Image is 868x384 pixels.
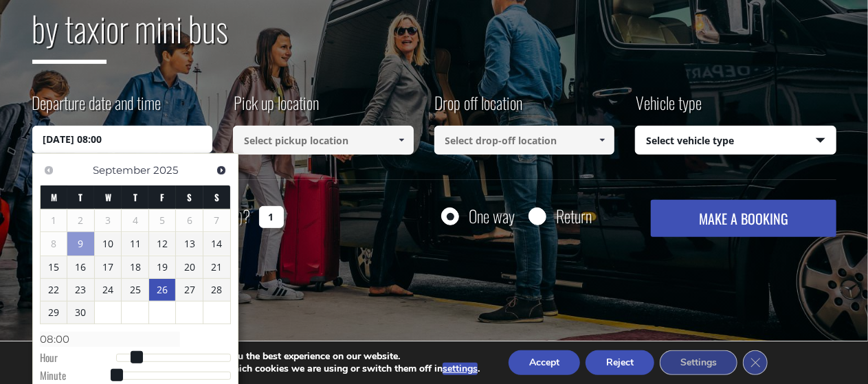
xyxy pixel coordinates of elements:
span: 2 [67,210,94,231]
a: 13 [176,233,203,255]
span: Wednesday [105,190,111,204]
a: 21 [203,256,230,278]
a: 15 [41,256,67,278]
label: Vehicle type [635,91,702,126]
span: Tuesday [79,190,83,204]
a: Previous [40,161,58,179]
button: Settings [660,350,737,375]
a: 20 [176,256,203,278]
span: September [93,163,151,177]
button: settings [443,363,478,375]
button: MAKE A BOOKING [651,200,836,237]
a: 16 [67,256,94,278]
span: 3 [95,210,122,231]
input: Select drop-off location [434,126,615,155]
span: 5 [149,210,176,231]
a: 9 [67,232,94,256]
a: 11 [122,233,148,255]
input: Select pickup location [233,126,414,155]
a: 22 [41,279,67,301]
span: 4 [122,210,148,231]
span: 6 [176,210,203,231]
label: How many passengers ? [32,200,251,234]
span: 8 [41,233,67,255]
span: 1 [41,210,67,231]
span: Monday [51,190,57,204]
a: 27 [176,279,203,301]
a: 17 [95,256,122,278]
a: 24 [95,279,122,301]
a: 10 [95,233,122,255]
span: Sunday [214,190,219,204]
button: Close GDPR Cookie Banner [743,350,768,375]
p: We are using cookies to give you the best experience on our website. [98,350,480,363]
a: 26 [149,279,176,301]
a: 29 [41,302,67,324]
a: 18 [122,256,148,278]
span: Thursday [133,190,137,204]
dt: Hour [40,350,116,368]
span: Next [216,165,227,176]
label: Drop off location [434,91,523,126]
span: 2025 [153,163,178,177]
button: Reject [586,350,654,375]
a: 14 [203,233,230,255]
span: by taxi [32,2,107,64]
span: Select vehicle type [636,126,836,155]
button: Accept [509,350,580,375]
span: Friday [160,190,164,204]
a: Show All Items [591,126,614,155]
a: 12 [149,233,176,255]
span: Previous [43,165,54,176]
label: One way [469,207,515,225]
a: Show All Items [390,126,412,155]
label: Pick up location [233,91,319,126]
a: 23 [67,279,94,301]
a: 30 [67,302,94,324]
a: 19 [149,256,176,278]
label: Return [556,207,592,225]
a: Next [212,161,231,179]
span: 7 [203,210,230,231]
label: Departure date and time [32,91,162,126]
a: 28 [203,279,230,301]
a: 25 [122,279,148,301]
p: You can find out more about which cookies we are using or switch them off in . [98,363,480,375]
span: Saturday [187,190,192,204]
